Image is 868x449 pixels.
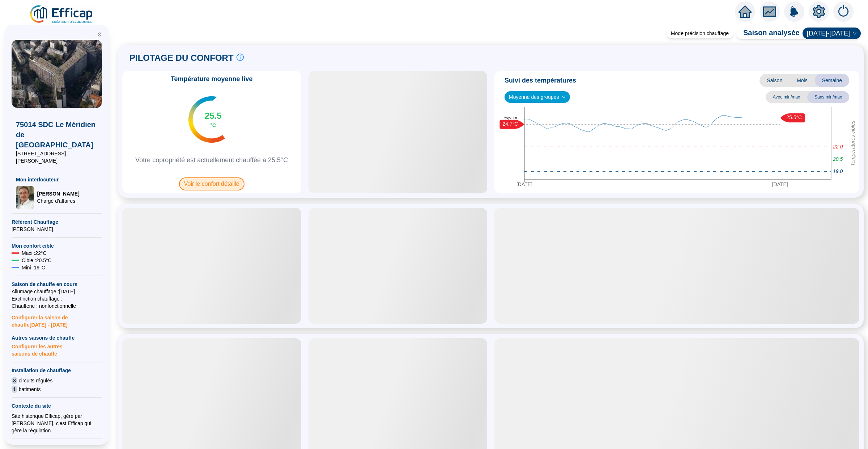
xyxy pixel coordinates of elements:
[37,190,79,197] span: [PERSON_NAME]
[129,52,234,64] span: PILOTAGE DU CONFORT
[505,75,576,85] span: Suivi des températures
[97,32,102,37] span: double-left
[188,96,225,143] img: indicateur températures
[22,249,47,257] span: Maxi : 22 °C
[812,5,825,18] span: setting
[29,4,94,25] img: efficap energie logo
[833,168,843,174] tspan: 19.0
[12,226,102,233] span: [PERSON_NAME]
[12,242,102,249] span: Mon confort cible
[852,31,857,35] span: down
[772,181,788,187] tspan: [DATE]
[790,74,815,87] span: Mois
[12,402,102,410] span: Contexte du site
[12,412,102,434] div: Site historique Efficap, géré par [PERSON_NAME], c'est Efficap qui gère la régulation
[807,91,849,103] span: Sans min/max
[12,310,102,328] span: Configurer la saison de chauffe [DATE] - [DATE]
[22,257,52,264] span: Cible : 20.5 °C
[205,110,222,122] span: 25.5
[833,156,843,162] tspan: 20.5
[12,377,17,384] span: 3
[37,197,79,205] span: Chargé d'affaires
[503,116,517,119] text: Moyenne
[850,121,856,166] tspan: Températures cibles
[19,386,41,393] span: batiments
[763,5,776,18] span: fund
[759,74,790,87] span: Saison
[16,150,98,164] span: [STREET_ADDRESS][PERSON_NAME]
[237,54,244,61] span: info-circle
[784,1,804,22] img: alerts
[12,386,17,393] span: 1
[667,28,733,38] div: Mode précision chauffage
[12,295,102,302] span: Exctinction chauffage : --
[12,302,102,310] span: Chaufferie : non fonctionnelle
[833,144,843,150] tspan: 22.0
[22,264,45,271] span: Mini : 19 °C
[16,119,98,150] span: 75014 SDC Le Méridien de [GEOGRAPHIC_DATA]
[503,121,518,127] text: 24.7°C
[516,181,532,187] tspan: [DATE]
[12,288,102,295] span: Allumage chauffage : [DATE]
[19,377,52,384] span: circuits régulés
[833,1,854,22] img: alerts
[12,367,102,374] span: Installation de chauffage
[12,334,102,341] span: Autres saisons de chauffe
[786,114,802,120] text: 25.5°C
[739,5,752,18] span: home
[210,122,216,129] span: °C
[16,176,98,183] span: Mon interlocuteur
[736,28,800,39] span: Saison analysée
[12,218,102,226] span: Référent Chauffage
[766,91,807,103] span: Avec min/max
[179,177,244,190] span: Voir le confort détaillé
[12,281,102,288] span: Saison de chauffe en cours
[166,74,257,84] span: Température moyenne live
[807,28,856,39] span: 2024-2025
[16,186,34,209] img: Chargé d'affaires
[509,92,566,102] span: Moyenne des groupes
[562,95,566,99] span: down
[128,155,295,165] span: Votre copropriété est actuellement chauffée à 25.5°C
[815,74,849,87] span: Semaine
[12,341,102,357] span: Configurer les autres saisons de chauffe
